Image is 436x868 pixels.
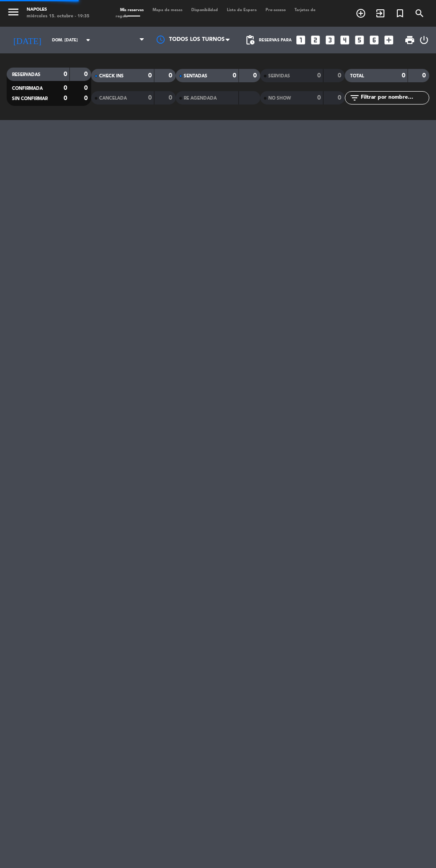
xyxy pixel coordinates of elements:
[355,8,366,19] i: add_circle_outline
[27,7,89,13] div: Napoles
[84,95,89,101] strong: 0
[310,34,321,46] i: looks_two
[295,34,307,46] i: looks_one
[253,72,258,79] strong: 0
[338,72,343,79] strong: 0
[422,72,428,79] strong: 0
[148,72,152,79] strong: 0
[83,35,93,45] i: arrow_drop_down
[84,71,89,77] strong: 0
[12,96,48,101] span: SIN CONFIRMAR
[349,92,360,103] i: filter_list
[27,13,89,20] div: miércoles 15. octubre - 19:35
[148,95,152,101] strong: 0
[7,5,20,21] button: menu
[64,95,67,101] strong: 0
[360,93,429,103] input: Filtrar por nombre...
[184,96,217,100] span: RE AGENDADA
[187,8,222,12] span: Disponibilidad
[354,34,365,46] i: looks_5
[350,74,364,78] span: TOTAL
[402,72,405,79] strong: 0
[317,72,321,79] strong: 0
[169,95,174,101] strong: 0
[7,31,48,49] i: [DATE]
[395,8,405,19] i: turned_in_not
[259,38,292,43] span: Reservas para
[419,35,429,45] i: power_settings_new
[64,71,67,77] strong: 0
[12,86,43,91] span: CONFIRMADA
[261,8,290,12] span: Pre-acceso
[383,34,395,46] i: add_box
[169,72,174,79] strong: 0
[148,8,187,12] span: Mapa de mesas
[84,85,89,91] strong: 0
[339,34,351,46] i: looks_4
[317,95,321,101] strong: 0
[99,96,127,100] span: CANCELADA
[414,8,425,19] i: search
[99,74,124,78] span: CHECK INS
[324,34,336,46] i: looks_3
[233,72,236,79] strong: 0
[404,35,415,45] span: print
[419,27,429,53] div: LOG OUT
[368,34,380,46] i: looks_6
[7,5,20,19] i: menu
[64,85,67,91] strong: 0
[375,8,386,19] i: exit_to_app
[245,35,255,45] span: pending_actions
[116,8,148,12] span: Mis reservas
[268,96,291,100] span: NO SHOW
[338,95,343,101] strong: 0
[268,74,290,78] span: SERVIDAS
[184,74,207,78] span: SENTADAS
[12,72,40,77] span: RESERVADAS
[222,8,261,12] span: Lista de Espera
